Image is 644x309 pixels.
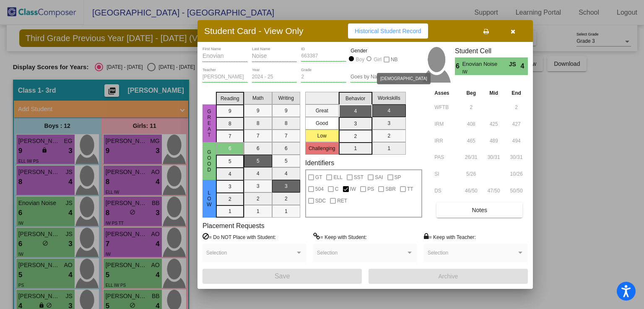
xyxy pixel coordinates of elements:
label: Placement Requests [203,222,265,230]
th: End [505,88,528,98]
th: Beg [460,88,483,98]
span: Save [275,273,290,280]
span: JS [509,60,521,69]
h3: Student Cell [455,47,528,55]
span: Historical Student Record [355,28,421,34]
span: SP [395,172,401,182]
span: Enovian Noise [462,60,509,69]
button: Save [203,269,362,284]
span: Great [205,109,213,138]
div: Boy [356,56,365,63]
input: goes by name [351,74,396,80]
label: = Do NOT Place with Student: [203,233,276,241]
div: Girl [373,56,382,63]
input: Enter ID [301,53,346,59]
span: Archive [439,273,458,280]
span: RET [337,196,347,206]
span: SDC [315,196,326,206]
label: = Keep with Student: [313,233,367,241]
span: IW [462,69,503,75]
label: Identifiers [305,159,334,167]
span: Notes [472,207,487,213]
th: Asses [432,88,460,98]
input: assessment [434,184,457,197]
span: 6 [455,61,462,71]
input: year [252,74,297,80]
span: IW [350,184,356,194]
span: SBR [385,184,396,194]
mat-label: Gender [351,47,396,55]
button: Notes [436,203,522,218]
span: C [335,184,339,194]
span: TT [407,184,413,194]
label: = Keep with Teacher: [424,233,476,241]
span: Low [205,190,213,208]
span: SAI [375,172,383,182]
span: NB [391,55,398,65]
input: assessment [434,151,457,164]
input: assessment [434,118,457,130]
span: GT [315,172,322,182]
span: Good [205,149,213,173]
button: Archive [369,269,528,284]
span: ELL [333,172,342,182]
input: assessment [434,168,457,180]
input: assessment [434,135,457,147]
h3: Student Card - View Only [204,26,304,36]
span: 4 [521,61,528,71]
span: PS [367,184,374,194]
input: grade [301,74,346,80]
input: teacher [203,74,248,80]
span: SST [354,172,364,182]
button: Historical Student Record [348,23,428,39]
th: Mid [483,88,505,98]
span: 504 [315,184,324,194]
input: assessment [434,101,457,114]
